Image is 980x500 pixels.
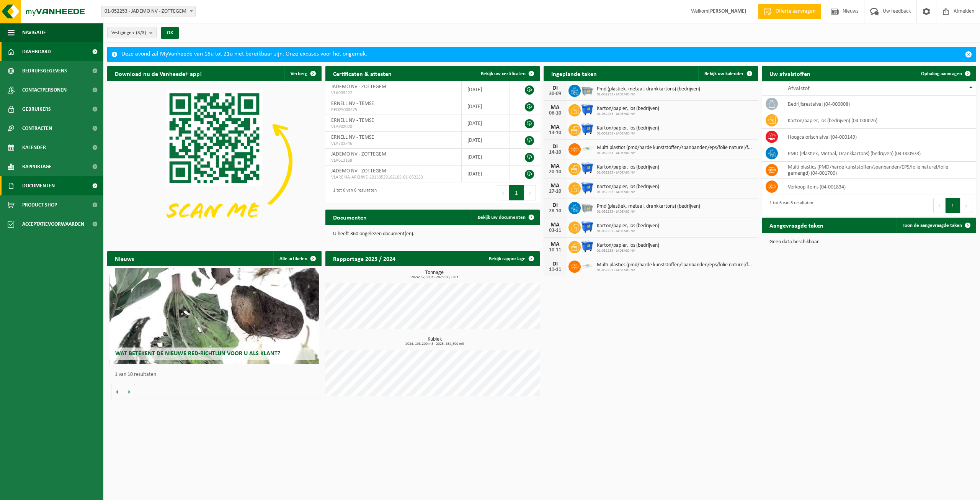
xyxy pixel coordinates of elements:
[462,149,510,166] td: [DATE]
[597,249,659,253] span: 01-052253 - JADEMO NV
[915,66,975,81] a: Ophaling aanvragen
[581,142,594,155] img: LP-SK-00500-LPE-16
[581,162,594,175] img: WB-1100-HPE-BE-01
[547,130,563,136] div: 13-10
[462,81,510,98] td: [DATE]
[325,210,374,225] h2: Documenten
[107,81,322,242] img: Download de VHEPlus App
[325,66,399,81] h2: Certificaten & attesten
[597,210,700,214] span: 01-052253 - JADEMO NV
[22,80,67,100] span: Contactpersonen
[547,105,563,111] div: MA
[121,47,961,62] div: Deze avond zal MyVanheede van 18u tot 21u niet bereikbaar zijn. Onze excuses voor het ongemak.
[597,145,754,151] span: Multi plastics (pmd/harde kunststoffen/spanbanden/eps/folie naturel/folie gemeng...
[331,90,456,96] span: VLA903222
[123,384,135,399] button: Volgende
[597,86,700,92] span: Pmd (plastiek, metaal, drankkartons) (bedrijven)
[107,27,157,38] button: Vestigingen(3/3)
[597,170,659,175] span: 01-052253 - JADEMO NV
[547,228,563,233] div: 03-11
[331,168,386,174] span: JADEMO NV - ZOTTEGEM
[22,42,51,61] span: Dashboard
[109,268,320,364] a: Wat betekent de nieuwe RED-richtlijn voor u als klant?
[547,183,563,189] div: MA
[331,151,386,157] span: JADEMO NV - ZOTTEGEM
[333,231,532,237] p: U heeft 360 ongelezen document(en).
[704,71,744,76] span: Bekijk uw kalender
[581,201,594,214] img: WB-2500-GAL-GY-01
[22,23,46,42] span: Navigatie
[497,185,509,200] button: Previous
[762,218,831,233] h2: Aangevraagde taken
[101,6,195,17] span: 01-052253 - JADEMO NV - ZOTTEGEM
[782,129,976,145] td: hoogcalorisch afval (04-000149)
[597,229,659,234] span: 01-052253 - JADEMO NV
[115,372,318,377] p: 1 van 10 resultaten
[597,190,659,195] span: 01-052253 - JADEMO NV
[597,125,659,131] span: Karton/papier, los (bedrijven)
[331,134,374,140] span: ERNELL NV - TEMSE
[758,4,821,19] a: Offerte aanvragen
[782,145,976,162] td: PMD (Plastiek, Metaal, Drankkartons) (bedrijven) (04-000978)
[597,268,754,273] span: 01-052253 - JADEMO NV
[329,342,540,346] span: 2024: 198,200 m3 - 2025: 164,500 m3
[331,107,456,113] span: RED25003475
[331,101,374,107] span: ERNELL NV - TEMSE
[483,251,539,266] a: Bekijk rapportage
[708,8,746,14] strong: [PERSON_NAME]
[22,138,46,157] span: Kalender
[136,30,146,35] count: (3/3)
[524,185,536,200] button: Next
[547,124,563,130] div: MA
[782,179,976,195] td: verkoop items (04-001834)
[547,261,563,267] div: DI
[462,115,510,132] td: [DATE]
[462,98,510,115] td: [DATE]
[933,198,946,213] button: Previous
[331,174,456,180] span: VLAREMA-ARCHIVE-20130529162105-01-052253
[101,6,196,17] span: 01-052253 - JADEMO NV - ZOTTEGEM
[111,384,123,399] button: Vorige
[22,176,55,195] span: Documenten
[329,270,540,279] h3: Tonnage
[547,208,563,214] div: 28-10
[581,123,594,136] img: WB-1100-HPE-BE-01
[547,163,563,169] div: MA
[547,248,563,253] div: 10-11
[331,118,374,123] span: ERNELL NV - TEMSE
[22,215,84,234] span: Acceptatievoorwaarden
[921,71,962,76] span: Ophaling aanvragen
[698,66,757,81] a: Bekijk uw kalender
[597,92,700,97] span: 01-052253 - JADEMO NV
[329,184,377,201] div: 1 tot 6 van 6 resultaten
[597,106,659,112] span: Karton/papier, los (bedrijven)
[597,151,754,156] span: 01-052253 - JADEMO NV
[597,164,659,170] span: Karton/papier, los (bedrijven)
[782,162,976,179] td: multi plastics (PMD/harde kunststoffen/spanbanden/EPS/folie naturel/folie gemengd) (04-001700)
[547,222,563,228] div: MA
[107,251,142,266] h2: Nieuws
[284,66,321,81] button: Verberg
[481,71,526,76] span: Bekijk uw certificaten
[597,243,659,249] span: Karton/papier, los (bedrijven)
[462,132,510,149] td: [DATE]
[547,241,563,248] div: MA
[782,112,976,129] td: karton/papier, los (bedrijven) (04-000026)
[960,198,972,213] button: Next
[597,262,754,268] span: Multi plastics (pmd/harde kunststoffen/spanbanden/eps/folie naturel/folie gemeng...
[22,195,57,215] span: Product Shop
[547,91,563,97] div: 30-09
[547,169,563,175] div: 20-10
[462,166,510,182] td: [DATE]
[331,124,456,130] span: VLA902020
[291,71,307,76] span: Verberg
[544,66,604,81] h2: Ingeplande taken
[22,157,52,176] span: Rapportage
[762,66,818,81] h2: Uw afvalstoffen
[897,218,975,233] a: Toon de aangevraagde taken
[581,103,594,116] img: WB-1100-HPE-BE-01
[597,131,659,136] span: 01-052253 - JADEMO NV
[547,150,563,155] div: 14-10
[903,223,962,228] span: Toon de aangevraagde taken
[475,66,539,81] a: Bekijk uw certificaten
